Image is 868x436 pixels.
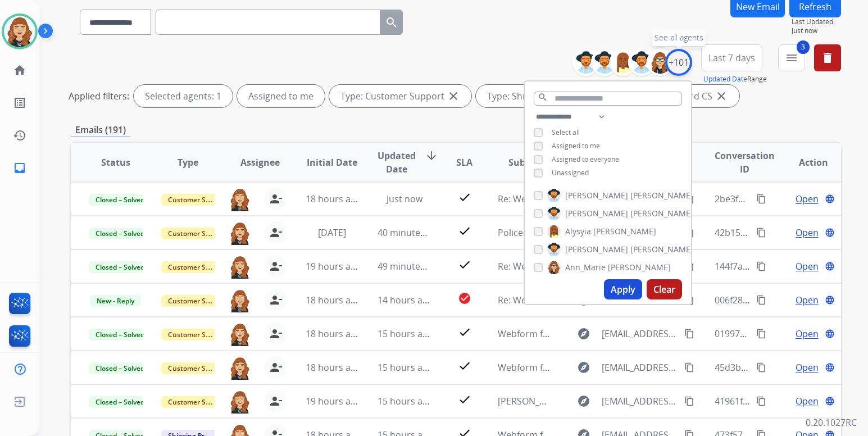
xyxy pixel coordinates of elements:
span: See all agents [655,32,703,43]
span: Initial Date [307,156,357,169]
mat-icon: language [825,362,835,373]
mat-icon: list_alt [13,96,26,110]
span: Webform from [EMAIL_ADDRESS][DOMAIN_NAME] on [DATE] [498,361,752,374]
div: Selected agents: 1 [134,85,233,107]
span: Conversation ID [715,149,775,176]
mat-icon: history [13,129,26,142]
mat-icon: content_copy [684,295,694,305]
div: Type: Customer Support [329,85,471,107]
span: Re: Webform from [EMAIL_ADDRESS][DOMAIN_NAME] on [DATE] [498,294,767,306]
span: Status [101,156,130,169]
span: 40 minutes ago [378,226,443,239]
span: Assigned to everyone [552,155,619,164]
mat-icon: language [825,194,835,204]
span: Closed – Solved [89,194,151,206]
mat-icon: content_copy [756,228,766,238]
img: agent-avatar [229,221,251,245]
mat-icon: person_remove [269,293,283,307]
mat-icon: person_remove [269,192,283,206]
span: [PERSON_NAME] [608,262,671,273]
span: Customer Support [161,396,234,408]
span: Open [796,327,819,340]
span: Alysyia [565,226,591,237]
mat-icon: language [825,329,835,339]
span: Assignee [240,156,280,169]
span: [PERSON_NAME] [630,244,693,255]
mat-icon: content_copy [684,329,694,339]
span: New - Reply [90,295,141,307]
span: Police Report for [PERSON_NAME]. Reference email [EMAIL_ADDRESS][DOMAIN_NAME] [498,226,861,239]
mat-icon: search [538,92,548,102]
mat-icon: content_copy [684,362,694,373]
span: SLA [456,156,472,169]
span: Closed – Solved [89,329,151,340]
span: Last Updated: [792,17,841,26]
mat-icon: language [825,295,835,305]
mat-icon: check [458,258,471,271]
span: [PERSON_NAME] [565,190,628,201]
img: agent-avatar [229,255,251,279]
button: Last 7 days [701,44,762,71]
mat-icon: language [825,261,835,271]
span: Customer Support [161,194,234,206]
mat-icon: content_copy [756,329,766,339]
button: Updated Date [703,75,747,84]
mat-icon: check [458,190,471,204]
span: Updated Date [378,149,416,176]
mat-icon: delete [821,51,834,65]
mat-icon: content_copy [684,396,694,406]
span: Just now [387,193,422,205]
span: 49 minutes ago [378,260,443,272]
span: [EMAIL_ADDRESS][DOMAIN_NAME] [602,327,678,340]
span: [PERSON_NAME] [565,208,628,219]
mat-icon: close [715,89,728,103]
span: [PERSON_NAME] [630,208,693,219]
mat-icon: content_copy [684,194,694,204]
span: Assigned to me [552,141,600,151]
mat-icon: explore [577,361,590,374]
span: Re: Webform from [EMAIL_ADDRESS][DOMAIN_NAME] on [DATE] [498,193,767,205]
button: Apply [604,279,642,299]
span: Type [178,156,198,169]
img: agent-avatar [229,390,251,414]
mat-icon: content_copy [756,396,766,406]
mat-icon: close [447,89,460,103]
span: 18 hours ago [306,361,361,374]
span: 15 hours ago [378,361,433,374]
img: agent-avatar [229,356,251,380]
img: agent-avatar [229,323,251,346]
span: [PERSON_NAME] [565,244,628,255]
span: 18 hours ago [306,193,361,205]
mat-icon: menu [785,51,798,65]
div: Type: Shipping Protection [476,85,623,107]
th: Action [769,143,841,182]
span: [DATE] [318,226,346,239]
span: 14 hours ago [378,294,433,306]
mat-icon: person_remove [269,260,283,273]
mat-icon: check [458,325,471,339]
span: Open [796,293,819,307]
mat-icon: person_remove [269,394,283,408]
mat-icon: person_remove [269,361,283,374]
p: Applied filters: [69,89,129,103]
mat-icon: check [458,393,471,406]
span: Open [796,260,819,273]
mat-icon: language [825,228,835,238]
mat-icon: content_copy [684,261,694,271]
span: Subject [508,156,542,169]
span: Customer Support [161,261,234,273]
span: 15 hours ago [378,395,433,407]
span: Customer Support [161,329,234,340]
img: agent-avatar [229,188,251,211]
span: 18 hours ago [306,328,361,340]
img: agent-avatar [229,289,251,312]
span: Closed – Solved [89,396,151,408]
mat-icon: inbox [13,161,26,175]
mat-icon: person_remove [269,226,283,239]
span: [PERSON_NAME] [593,226,656,237]
p: 0.20.1027RC [806,416,857,429]
button: Clear [647,279,682,299]
span: Closed – Solved [89,228,151,239]
span: Select all [552,128,580,137]
span: 19 hours ago [306,260,361,272]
